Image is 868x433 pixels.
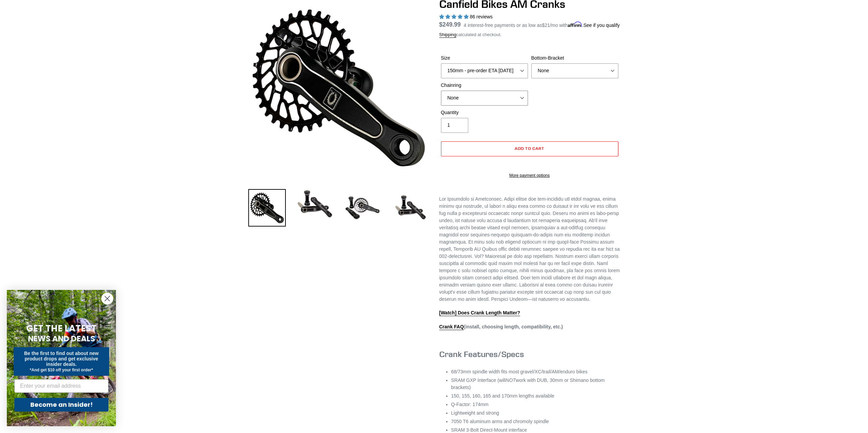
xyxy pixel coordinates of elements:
span: 4.97 stars [439,14,470,19]
span: Affirm [568,21,582,27]
div: calculated at checkout. [439,31,620,38]
li: Lightweight and strong [451,409,620,417]
p: Lor Ipsumdolo si Ametconsec. Adipi elitse doe tem-incididu utl etdol magnaa, enima minimv qui nos... [439,196,620,303]
h3: Crank Features/Specs [439,349,620,359]
img: Load image into Gallery viewer, Canfield Bikes AM Cranks [344,189,381,227]
strong: (install, choosing length, compatibility, etc.) [439,324,563,330]
a: See if you qualify - Learn more about Affirm Financing (opens in modal) [583,22,620,28]
img: Load image into Gallery viewer, Canfield Cranks [296,189,334,219]
a: Shipping [439,32,457,38]
span: NEWS AND DEALS [28,333,95,344]
span: *And get $10 off your first order* [30,368,93,372]
span: GET THE LATEST [26,322,97,335]
li: 150, 155, 160, 165 and 170mm lengths available [451,392,620,400]
span: 86 reviews [470,14,492,19]
label: Chainring [441,82,528,89]
span: Add to cart [515,146,544,151]
li: 7050 T6 aluminum arms and chromoly spindle [451,418,620,425]
p: 4 interest-free payments or as low as /mo with . [464,20,620,29]
label: Size [441,55,528,62]
span: $21 [542,22,550,28]
em: NOT [506,377,516,383]
a: Crank FAQ [439,324,464,330]
button: Close dialog [101,293,113,305]
img: Load image into Gallery viewer, Canfield Bikes AM Cranks [248,189,286,227]
li: SRAM GXP Interface (will work with DUB, 30mm or Shimano bottom brackets) [451,377,620,391]
a: [Watch] Does Crank Length Matter? [439,310,520,316]
li: Q-Factor: 174mm [451,401,620,408]
label: Quantity [441,109,528,116]
img: Load image into Gallery viewer, CANFIELD-AM_DH-CRANKS [392,189,429,227]
label: Bottom-Bracket [531,55,618,62]
span: $249.99 [439,21,461,28]
span: Be the first to find out about new product drops and get exclusive insider deals. [24,351,99,367]
input: Enter your email address [14,379,108,393]
a: More payment options [441,172,618,179]
li: 68/73mm spindle width fits most gravel/XC/trail/AM/enduro bikes [451,368,620,375]
button: Become an Insider! [14,398,108,412]
button: Add to cart [441,141,618,156]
